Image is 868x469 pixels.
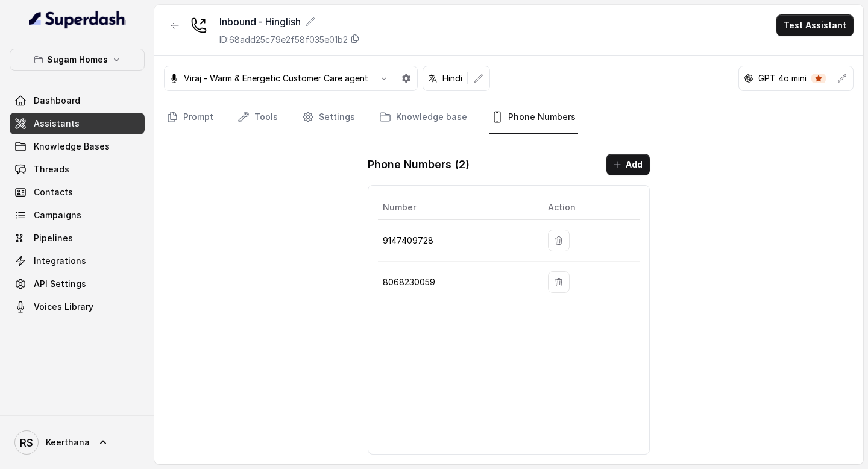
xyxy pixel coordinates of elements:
a: Dashboard [10,90,145,112]
img: light.svg [29,10,126,29]
p: Hindi [442,72,462,84]
button: Test Assistant [776,14,854,36]
span: Pipelines [34,232,73,244]
th: Number [378,195,538,220]
a: Knowledge Bases [10,136,145,157]
p: 9147409728 [383,233,529,248]
span: API Settings [34,278,86,290]
a: Phone Numbers [489,101,578,134]
span: Dashboard [34,95,80,107]
p: Sugam Homes [47,52,108,67]
span: Threads [34,163,69,175]
span: Knowledge Bases [34,140,110,153]
svg: openai logo [744,74,753,83]
span: Integrations [34,255,86,267]
a: Pipelines [10,227,145,249]
a: Integrations [10,250,145,272]
span: Campaigns [34,209,81,221]
button: Add [606,154,650,175]
a: Assistants [10,113,145,134]
a: Voices Library [10,296,145,318]
div: Inbound - Hinglish [219,14,360,29]
button: Sugam Homes [10,49,145,71]
nav: Tabs [164,101,854,134]
p: Viraj - Warm & Energetic Customer Care agent [184,72,368,84]
a: Tools [235,101,280,134]
a: Knowledge base [377,101,470,134]
p: GPT 4o mini [758,72,807,84]
h1: Phone Numbers ( 2 ) [368,155,470,174]
span: Assistants [34,118,80,130]
a: Prompt [164,101,216,134]
a: Settings [300,101,357,134]
a: Contacts [10,181,145,203]
span: Keerthana [46,436,90,449]
p: ID: 68add25c79e2f58f035e01b2 [219,34,348,46]
a: Campaigns [10,204,145,226]
a: Keerthana [10,426,145,459]
a: API Settings [10,273,145,295]
p: 8068230059 [383,275,529,289]
text: RS [20,436,33,449]
span: Contacts [34,186,73,198]
th: Action [538,195,640,220]
a: Threads [10,159,145,180]
span: Voices Library [34,301,93,313]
